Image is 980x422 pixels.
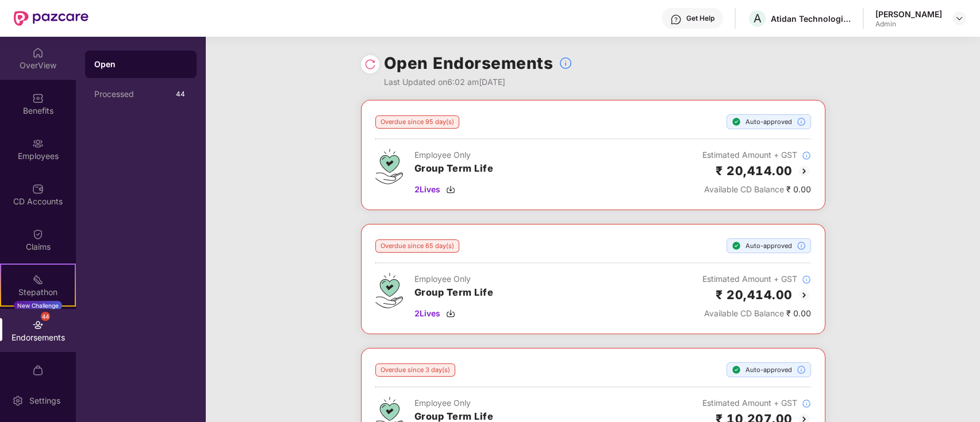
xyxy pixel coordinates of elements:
img: svg+xml;base64,PHN2ZyBpZD0iRG93bmxvYWQtMzJ4MzIiIHhtbG5zPSJodHRwOi8vd3d3LnczLm9yZy8yMDAwL3N2ZyIgd2... [446,185,455,194]
img: svg+xml;base64,PHN2ZyBpZD0iSW5mb18tXzMyeDMyIiBkYXRhLW5hbWU9IkluZm8gLSAzMngzMiIgeG1sbnM9Imh0dHA6Ly... [797,365,806,374]
img: svg+xml;base64,PHN2ZyB4bWxucz0iaHR0cDovL3d3dy53My5vcmcvMjAwMC9zdmciIHdpZHRoPSIyMSIgaGVpZ2h0PSIyMC... [32,274,44,285]
img: svg+xml;base64,PHN2ZyBpZD0iRW1wbG95ZWVzIiB4bWxucz0iaHR0cDovL3d3dy53My5vcmcvMjAwMC9zdmciIHdpZHRoPS... [32,138,44,149]
span: Available CD Balance [704,184,784,194]
div: 44 [41,312,50,321]
img: svg+xml;base64,PHN2ZyBpZD0iTXlfT3JkZXJzIiBkYXRhLW5hbWU9Ik15IE9yZGVycyIgeG1sbnM9Imh0dHA6Ly93d3cudz... [32,365,44,376]
div: Employee Only [414,149,494,161]
div: Estimated Amount + GST [702,397,811,409]
div: New Challenge [14,301,62,310]
div: Estimated Amount + GST [702,273,811,285]
div: Overdue since 65 day(s) [375,239,459,253]
div: Settings [26,395,64,406]
img: svg+xml;base64,PHN2ZyBpZD0iQ2xhaW0iIHhtbG5zPSJodHRwOi8vd3d3LnczLm9yZy8yMDAwL3N2ZyIgd2lkdGg9IjIwIi... [32,229,44,240]
img: svg+xml;base64,PHN2ZyBpZD0iQ0RfQWNjb3VudHMiIGRhdGEtbmFtZT0iQ0QgQWNjb3VudHMiIHhtbG5zPSJodHRwOi8vd3... [32,183,44,195]
img: svg+xml;base64,PHN2ZyBpZD0iQmVuZWZpdHMiIHhtbG5zPSJodHRwOi8vd3d3LnczLm9yZy8yMDAwL3N2ZyIgd2lkdGg9Ij... [32,92,44,104]
div: Employee Only [414,273,494,285]
div: Admin [875,20,942,29]
img: svg+xml;base64,PHN2ZyBpZD0iU3RlcC1Eb25lLTE2eDE2IiB4bWxucz0iaHR0cDovL3d3dy53My5vcmcvMjAwMC9zdmciIH... [732,365,741,374]
img: svg+xml;base64,PHN2ZyBpZD0iSW5mb18tXzMyeDMyIiBkYXRhLW5hbWU9IkluZm8gLSAzMngzMiIgeG1sbnM9Imh0dHA6Ly... [797,241,806,250]
img: svg+xml;base64,PHN2ZyBpZD0iRG93bmxvYWQtMzJ4MzIiIHhtbG5zPSJodHRwOi8vd3d3LnczLm9yZy8yMDAwL3N2ZyIgd2... [446,309,455,318]
h2: ₹ 20,414.00 [716,161,793,180]
span: 2 Lives [414,307,440,320]
img: svg+xml;base64,PHN2ZyB4bWxucz0iaHR0cDovL3d3dy53My5vcmcvMjAwMC9zdmciIHdpZHRoPSI0Ny43MTQiIGhlaWdodD... [375,273,403,308]
div: Atidan Technologies Pvt Ltd [771,13,851,24]
img: svg+xml;base64,PHN2ZyBpZD0iU2V0dGluZy0yMHgyMCIgeG1sbnM9Imh0dHA6Ly93d3cudzMub3JnLzIwMDAvc3ZnIiB3aW... [12,395,24,406]
div: Processed [94,90,174,99]
img: New Pazcare Logo [14,11,89,26]
img: svg+xml;base64,PHN2ZyBpZD0iRHJvcGRvd24tMzJ4MzIiIHhtbG5zPSJodHRwOi8vd3d3LnczLm9yZy8yMDAwL3N2ZyIgd2... [955,14,964,23]
img: svg+xml;base64,PHN2ZyBpZD0iSG9tZSIgeG1sbnM9Imh0dHA6Ly93d3cudzMub3JnLzIwMDAvc3ZnIiB3aWR0aD0iMjAiIG... [32,47,44,59]
h1: Open Endorsements [384,51,554,76]
div: Auto-approved [727,362,811,377]
img: svg+xml;base64,PHN2ZyBpZD0iRW5kb3JzZW1lbnRzIiB4bWxucz0iaHR0cDovL3d3dy53My5vcmcvMjAwMC9zdmciIHdpZH... [32,319,44,331]
span: 2 Lives [414,183,440,196]
img: svg+xml;base64,PHN2ZyBpZD0iUmVsb2FkLTMyeDMyIiB4bWxucz0iaHR0cDovL3d3dy53My5vcmcvMjAwMC9zdmciIHdpZH... [364,59,376,70]
div: Estimated Amount + GST [702,149,811,161]
img: svg+xml;base64,PHN2ZyBpZD0iSW5mb18tXzMyeDMyIiBkYXRhLW5hbWU9IkluZm8gLSAzMngzMiIgeG1sbnM9Imh0dHA6Ly... [802,275,811,284]
div: ₹ 0.00 [702,307,811,320]
div: Stepathon [1,287,75,298]
img: svg+xml;base64,PHN2ZyBpZD0iU3RlcC1Eb25lLTE2eDE2IiB4bWxucz0iaHR0cDovL3d3dy53My5vcmcvMjAwMC9zdmciIH... [732,241,741,250]
div: [PERSON_NAME] [875,9,942,20]
img: svg+xml;base64,PHN2ZyBpZD0iQmFjay0yMHgyMCIgeG1sbnM9Imh0dHA6Ly93d3cudzMub3JnLzIwMDAvc3ZnIiB3aWR0aD... [797,164,811,178]
img: svg+xml;base64,PHN2ZyBpZD0iSW5mb18tXzMyeDMyIiBkYXRhLW5hbWU9IkluZm8gLSAzMngzMiIgeG1sbnM9Imh0dHA6Ly... [802,399,811,408]
img: svg+xml;base64,PHN2ZyBpZD0iSGVscC0zMngzMiIgeG1sbnM9Imh0dHA6Ly93d3cudzMub3JnLzIwMDAvc3ZnIiB3aWR0aD... [670,14,682,25]
img: svg+xml;base64,PHN2ZyBpZD0iQmFjay0yMHgyMCIgeG1sbnM9Imh0dHA6Ly93d3cudzMub3JnLzIwMDAvc3ZnIiB3aWR0aD... [797,288,811,302]
h3: Group Term Life [414,285,494,300]
div: Overdue since 95 day(s) [375,115,459,129]
div: Employee Only [414,397,494,409]
div: Overdue since 3 day(s) [375,363,455,377]
img: svg+xml;base64,PHN2ZyBpZD0iU3RlcC1Eb25lLTE2eDE2IiB4bWxucz0iaHR0cDovL3d3dy53My5vcmcvMjAwMC9zdmciIH... [732,117,741,126]
div: 44 [174,87,187,101]
img: svg+xml;base64,PHN2ZyBpZD0iSW5mb18tXzMyeDMyIiBkYXRhLW5hbWU9IkluZm8gLSAzMngzMiIgeG1sbnM9Imh0dHA6Ly... [802,151,811,160]
span: Available CD Balance [704,308,784,318]
h2: ₹ 20,414.00 [716,285,793,304]
img: svg+xml;base64,PHN2ZyBpZD0iSW5mb18tXzMyeDMyIiBkYXRhLW5hbWU9IkluZm8gLSAzMngzMiIgeG1sbnM9Imh0dHA6Ly... [797,117,806,126]
div: Last Updated on 6:02 am[DATE] [384,76,573,88]
div: Auto-approved [727,238,811,253]
img: svg+xml;base64,PHN2ZyBpZD0iSW5mb18tXzMyeDMyIiBkYXRhLW5hbWU9IkluZm8gLSAzMngzMiIgeG1sbnM9Imh0dHA6Ly... [559,56,572,70]
div: ₹ 0.00 [702,183,811,196]
div: Auto-approved [727,114,811,129]
h3: Group Term Life [414,161,494,176]
div: Get Help [686,14,714,23]
span: A [754,11,762,25]
img: svg+xml;base64,PHN2ZyB4bWxucz0iaHR0cDovL3d3dy53My5vcmcvMjAwMC9zdmciIHdpZHRoPSI0Ny43MTQiIGhlaWdodD... [375,149,403,184]
div: Open [94,59,187,70]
